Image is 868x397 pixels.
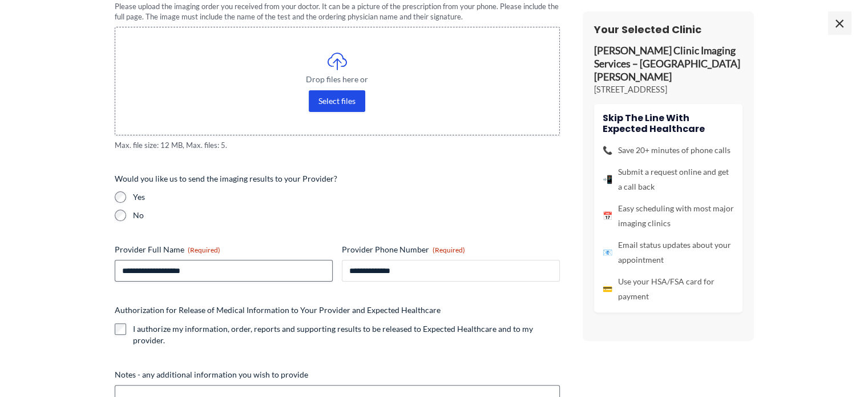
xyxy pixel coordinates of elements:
[115,140,560,151] span: Max. file size: 12 MB, Max. files: 5.
[603,113,734,134] h4: Skip the line with Expected Healthcare
[603,208,612,223] span: 📅
[133,210,560,221] label: No
[594,84,742,95] p: [STREET_ADDRESS]
[603,238,734,267] li: Email status updates about your appointment
[603,143,734,158] li: Save 20+ minutes of phone calls
[603,201,734,231] li: Easy scheduling with most major imaging clinics
[603,143,612,158] span: 📞
[133,323,560,346] label: I authorize my information, order, reports and supporting results to be released to Expected Heal...
[115,173,337,185] legend: Would you like us to send the imaging results to your Provider?
[433,246,465,254] span: (Required)
[594,45,742,84] p: [PERSON_NAME] Clinic Imaging Services – [GEOGRAPHIC_DATA][PERSON_NAME]
[115,1,560,22] div: Please upload the imaging order you received from your doctor. It can be a picture of the prescri...
[115,244,333,255] label: Provider Full Name
[133,191,560,203] label: Yes
[603,165,734,194] li: Submit a request online and get a call back
[603,172,612,187] span: 📲
[309,90,365,112] button: select files, imaging order or prescription(required)
[188,246,220,254] span: (Required)
[594,23,742,36] h3: Your Selected Clinic
[342,244,560,255] label: Provider Phone Number
[115,369,560,380] label: Notes - any additional information you wish to provide
[603,274,734,304] li: Use your HSA/FSA card for payment
[138,75,536,83] span: Drop files here or
[115,304,441,316] legend: Authorization for Release of Medical Information to Your Provider and Expected Healthcare
[603,245,612,260] span: 📧
[603,282,612,296] span: 💳
[828,11,851,34] span: ×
